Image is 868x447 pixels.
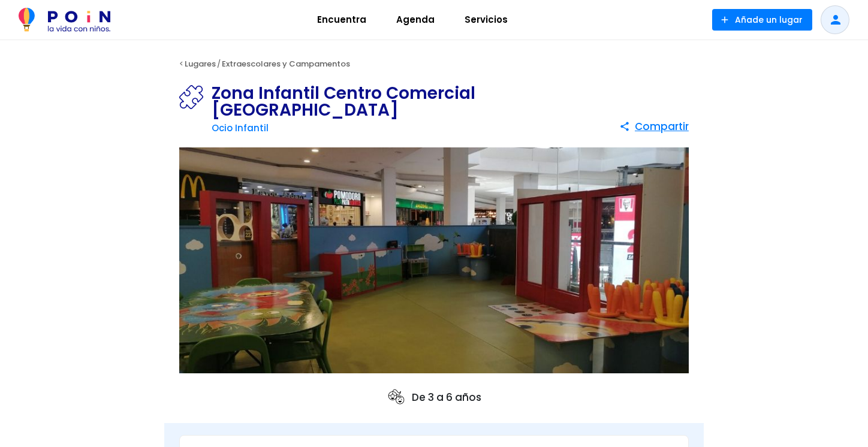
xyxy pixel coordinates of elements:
p: De 3 a 6 años [387,388,481,407]
h1: Zona Infantil Centro Comercial [GEOGRAPHIC_DATA] [212,85,619,119]
span: Agenda [391,10,440,29]
button: Añade un lugar [712,9,812,31]
a: Servicios [450,5,523,34]
a: Extraescolares y Campamentos [222,58,350,70]
a: Encuentra [302,5,381,34]
a: Ocio Infantil [212,122,269,134]
img: Ocio Infantil [179,85,212,109]
span: Servicios [459,10,513,29]
span: Encuentra [312,10,372,29]
img: POiN [19,8,110,32]
img: Zona Infantil Centro Comercial La Vaguada [179,147,689,374]
button: Compartir [619,116,689,137]
div: < / [164,55,704,73]
img: ages icon [387,388,406,407]
a: Agenda [381,5,450,34]
a: Lugares [185,58,216,70]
